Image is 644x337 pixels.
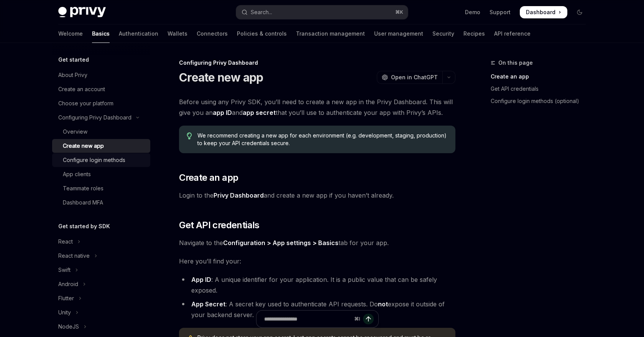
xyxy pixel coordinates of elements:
a: Wallets [168,25,187,43]
div: Create an account [58,85,105,94]
div: Flutter [58,294,74,303]
span: Dashboard [526,8,555,16]
a: Transaction management [296,25,365,43]
div: React native [58,251,90,260]
a: Connectors [197,25,228,43]
div: Unity [58,308,71,317]
span: ⌘ K [395,9,403,15]
h5: Get started by SDK [58,222,110,231]
div: Search... [251,8,272,17]
button: Toggle React section [52,235,150,249]
a: Get API credentials [491,83,592,95]
button: Toggle dark mode [573,6,586,18]
a: User management [374,25,423,43]
div: React [58,237,73,246]
h1: Create new app [179,70,263,84]
a: Configure login methods (optional) [491,95,592,107]
a: Basics [92,25,110,43]
a: Recipes [463,25,485,43]
button: Toggle React native section [52,249,150,263]
div: Create new app [63,141,104,151]
div: Configuring Privy Dashboard [58,113,131,122]
a: API reference [494,25,531,43]
strong: app ID [213,109,232,116]
button: Toggle NodeJS section [52,320,150,334]
div: App clients [63,170,91,179]
strong: app secret [243,109,276,116]
a: Support [490,8,511,16]
a: Overview [52,125,150,139]
h5: Get started [58,55,89,64]
a: App clients [52,167,150,181]
span: Navigate to the tab for your app. [179,237,455,248]
div: Swift [58,265,71,275]
a: Create an account [52,82,150,96]
div: Teammate roles [63,184,103,193]
span: Get API credentials [179,219,260,231]
a: Dashboard [520,6,567,18]
strong: not [378,300,388,308]
a: Dashboard MFA [52,196,150,209]
li: : A unique identifier for your application. It is a public value that can be safely exposed. [179,274,455,296]
a: Welcome [58,25,83,43]
a: Security [432,25,454,43]
div: NodeJS [58,322,79,331]
div: Android [58,280,78,289]
span: Create an app [179,172,238,184]
input: Ask a question... [264,311,351,327]
div: Dashboard MFA [63,198,103,207]
a: About Privy [52,68,150,82]
button: Open search [236,5,408,19]
span: On this page [498,58,533,67]
a: Demo [465,8,480,16]
button: Toggle Swift section [52,263,150,277]
button: Open in ChatGPT [377,71,442,84]
button: Toggle Configuring Privy Dashboard section [52,111,150,124]
svg: Tip [187,133,192,139]
div: Configuring Privy Dashboard [179,59,455,67]
button: Toggle Android section [52,277,150,291]
a: Policies & controls [237,25,287,43]
img: dark logo [58,7,106,18]
div: About Privy [58,70,87,80]
span: We recommend creating a new app for each environment (e.g. development, staging, production) to k... [197,132,448,147]
div: Configure login methods [63,155,125,165]
div: Choose your platform [58,99,113,108]
span: Login to the and create a new app if you haven’t already. [179,190,455,201]
span: Open in ChatGPT [391,74,438,81]
strong: App Secret [191,300,225,308]
a: Create an app [491,70,592,83]
a: Authentication [119,25,158,43]
button: Toggle Unity section [52,306,150,319]
a: Privy Dashboard [214,191,264,200]
a: Configuration > App settings > Basics [223,239,338,247]
span: Before using any Privy SDK, you’ll need to create a new app in the Privy Dashboard. This will giv... [179,97,455,118]
strong: App ID [191,276,211,283]
a: Teammate roles [52,182,150,195]
li: : A secret key used to authenticate API requests. Do expose it outside of your backend server. [179,299,455,320]
span: Here you’ll find your: [179,256,455,267]
a: Choose your platform [52,97,150,110]
button: Toggle Flutter section [52,291,150,305]
div: Overview [63,127,87,136]
button: Send message [363,314,374,324]
a: Create new app [52,139,150,153]
a: Configure login methods [52,153,150,167]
